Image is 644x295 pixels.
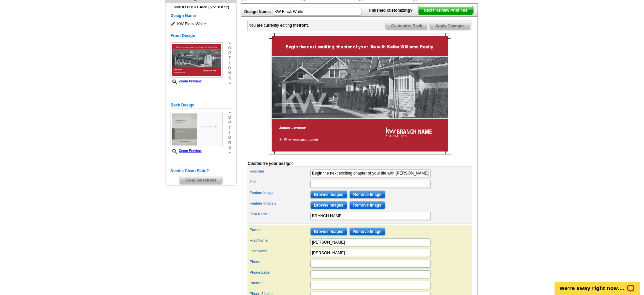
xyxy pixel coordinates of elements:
[310,191,347,199] input: Browse Images
[349,201,385,209] input: Remove Image
[250,201,310,206] label: Feature Image 2
[228,110,231,115] span: »
[171,102,231,108] h5: Back Design
[228,51,231,56] span: p
[250,248,310,254] label: Last Name
[349,191,385,199] input: Remove Image
[244,9,271,14] strong: Design Name:
[228,81,231,86] span: »
[250,227,310,233] label: Portrait
[369,8,417,13] strong: Finished customizing?
[430,22,470,30] span: Apply Changes
[250,270,310,275] label: Phone Label
[228,115,231,120] span: o
[269,33,451,155] img: Z18908922_00001_1.jpg
[250,259,310,265] label: Phone
[171,21,231,27] span: KW Black White
[228,125,231,130] span: t
[180,176,222,184] span: Clear Selections
[171,168,231,174] h5: Need a Clean Slate?
[228,46,231,51] span: o
[228,120,231,125] span: p
[228,61,231,66] span: i
[250,190,310,196] label: Feature Image
[228,56,231,61] span: t
[250,169,310,174] label: Headline
[171,13,231,19] h5: Design Name
[250,280,310,286] label: Phone 2
[228,140,231,145] span: n
[386,22,428,30] span: Customize Back
[418,6,473,14] span: Next Review Print File
[550,274,644,295] iframe: LiveChat chat widget
[310,228,347,236] input: Browse Images
[248,161,293,166] i: Customize your design:
[228,76,231,81] span: s
[349,228,385,236] input: Remove Image
[171,42,223,78] img: Z18908922_00001_1.jpg
[228,41,231,46] span: »
[171,112,223,147] img: Z18908922_00001_2.jpg
[299,23,308,28] b: front
[250,238,310,243] label: First Name
[228,71,231,76] span: n
[171,149,202,153] a: Zoom Preview
[432,9,435,12] img: button-next-arrow-white.png
[310,201,347,209] input: Browse Images
[171,5,231,9] h4: Jumbo Postcard (5.5" x 8.5")
[171,33,231,39] h5: Front Design
[228,66,231,71] span: o
[228,130,231,135] span: i
[250,179,310,185] label: Title
[249,22,309,28] div: You are currently editing the .
[228,145,231,150] span: s
[228,150,231,155] span: »
[171,79,202,83] a: Zoom Preview
[250,211,310,217] label: DBA Name
[228,135,231,140] span: o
